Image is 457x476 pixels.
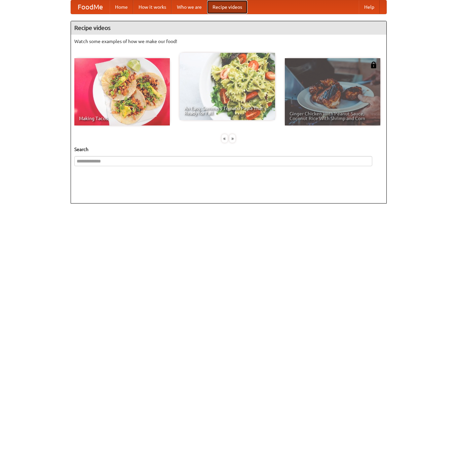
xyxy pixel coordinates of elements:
a: Making Tacos [74,58,170,125]
a: Recipe videos [207,0,247,14]
a: Home [110,0,133,14]
div: » [229,134,235,143]
a: An Easy, Summery Tomato Pasta That's Ready for Fall [180,53,275,120]
img: 483408.png [370,62,377,68]
a: FoodMe [71,0,110,14]
span: Making Tacos [79,116,165,121]
a: How it works [133,0,172,14]
div: « [222,134,228,143]
p: Watch some examples of how we make our food! [74,38,383,45]
h5: Search [74,146,383,153]
a: Help [359,0,380,14]
span: An Easy, Summery Tomato Pasta That's Ready for Fall [184,106,270,115]
a: Who we are [172,0,207,14]
h4: Recipe videos [71,21,386,35]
